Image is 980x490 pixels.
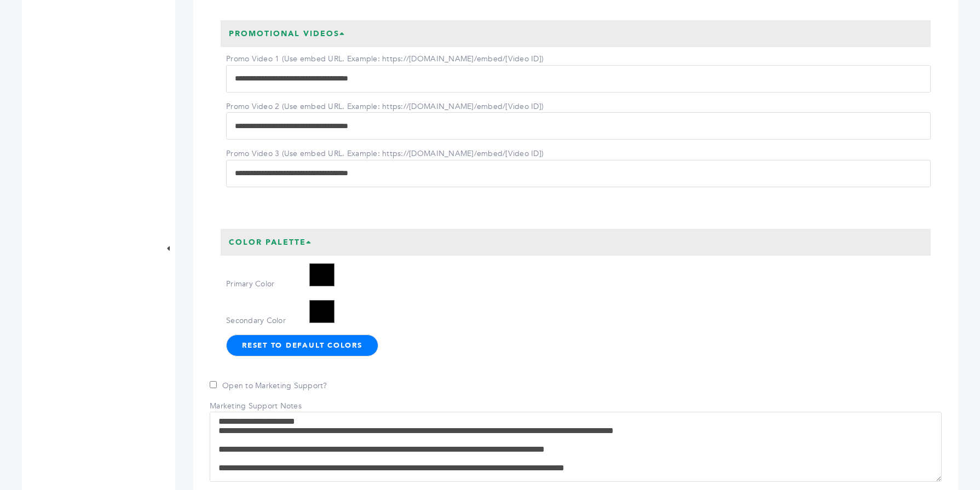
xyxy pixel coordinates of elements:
[210,401,302,412] label: Marketing Support Notes
[221,20,354,48] h3: Promotional Videos
[226,335,378,356] button: Reset to Default Colors
[226,101,544,112] label: Promo Video 2 (Use embed URL. Example: https://[DOMAIN_NAME]/embed/[Video ID])
[226,315,303,326] label: Secondary Color
[221,229,320,256] h3: Color Palette
[226,279,303,290] label: Primary Color
[226,148,544,159] label: Promo Video 3 (Use embed URL. Example: https://[DOMAIN_NAME]/embed/[Video ID])
[226,54,544,65] label: Promo Video 1 (Use embed URL. Example: https://[DOMAIN_NAME]/embed/[Video ID])
[210,381,327,391] label: Open to Marketing Support?
[210,381,217,388] input: Open to Marketing Support?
